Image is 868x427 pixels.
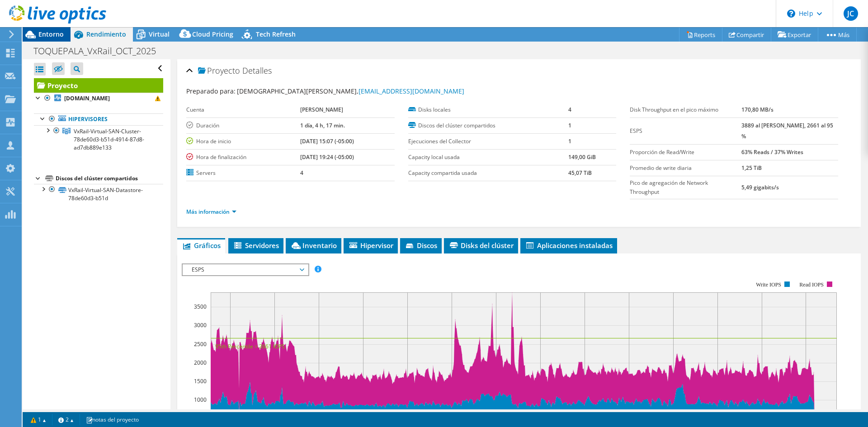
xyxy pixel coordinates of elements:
[29,46,170,56] h1: TOQUEPALA_VxRail_OCT_2025
[525,241,613,250] span: Aplicaciones instaladas
[64,94,110,102] b: [DOMAIN_NAME]
[80,414,145,425] a: notas del proyecto
[300,153,354,161] b: [DATE] 19:24 (-05:00)
[741,183,779,191] b: 5,49 gigabits/s
[34,184,163,204] a: VxRail-Virtual-SAN-Datastore-78de60d3-b51d
[741,148,803,156] b: 63% Reads / 37% Writes
[741,164,762,172] b: 1,25 TiB
[149,30,170,38] span: Virtual
[818,28,857,42] a: Más
[256,30,296,38] span: Tech Refresh
[233,241,279,250] span: Servidores
[630,178,741,197] label: Pico de agregación de Network Throughput
[408,121,568,130] label: Discos del clúster compartidos
[741,106,774,113] b: 170,80 MB/s
[741,122,833,140] b: 3889 al [PERSON_NAME], 2661 al 95 %
[194,359,207,366] text: 2000
[194,340,207,348] text: 2500
[194,396,207,404] text: 1000
[74,127,144,151] span: VxRail-Virtual-SAN-Cluster-78de60d3-b51d-4914-87d8-ad7db889e133
[194,377,207,385] text: 1500
[756,282,781,288] text: Write IOPS
[722,28,771,42] a: Compartir
[34,113,163,125] a: Hipervisores
[568,122,571,129] b: 1
[34,93,163,104] a: [DOMAIN_NAME]
[408,169,568,178] label: Capacity compartida usada
[630,148,741,157] label: Proporción de Read/Write
[56,173,163,184] div: Discos del clúster compartidos
[24,414,52,425] a: 1
[568,153,596,161] b: 149,00 GiB
[194,303,207,310] text: 3500
[300,169,303,177] b: 4
[771,28,818,42] a: Exportar
[408,153,568,162] label: Capacity local usada
[186,121,300,130] label: Duración
[630,127,741,136] label: ESPS
[300,106,343,113] b: [PERSON_NAME]
[194,321,207,329] text: 3000
[787,9,795,18] svg: \n
[186,87,236,95] label: Preparado para:
[405,241,437,250] span: Discos
[300,137,354,145] b: [DATE] 15:07 (-05:00)
[192,30,233,38] span: Cloud Pricing
[290,241,337,250] span: Inventario
[198,66,240,75] span: Proyecto
[34,78,163,93] a: Proyecto
[237,87,464,95] span: [DEMOGRAPHIC_DATA][PERSON_NAME],
[215,343,285,350] text: 95th Percentile = 2661 IOPS
[182,241,221,250] span: Gráficos
[38,30,64,38] span: Entorno
[86,30,126,38] span: Rendimiento
[448,241,514,250] span: Disks del clúster
[187,264,303,275] span: ESPS
[568,137,571,145] b: 1
[568,106,571,113] b: 4
[52,414,80,425] a: 2
[348,241,393,250] span: Hipervisor
[568,169,592,177] b: 45,07 TiB
[408,137,568,146] label: Ejecuciones del Collector
[186,208,236,216] a: Más información
[630,105,741,114] label: Disk Throughput en el pico máximo
[300,122,345,129] b: 1 día, 4 h, 17 min.
[679,28,722,42] a: Reports
[630,164,741,173] label: Promedio de write diaria
[844,6,858,21] span: JC
[186,169,300,178] label: Servers
[186,105,300,114] label: Cuenta
[359,87,464,95] a: [EMAIL_ADDRESS][DOMAIN_NAME]
[34,125,163,153] a: VxRail-Virtual-SAN-Cluster-78de60d3-b51d-4914-87d8-ad7db889e133
[242,65,272,76] span: Detalles
[186,137,300,146] label: Hora de inicio
[800,282,824,288] text: Read IOPS
[408,105,568,114] label: Disks locales
[186,153,300,162] label: Hora de finalización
